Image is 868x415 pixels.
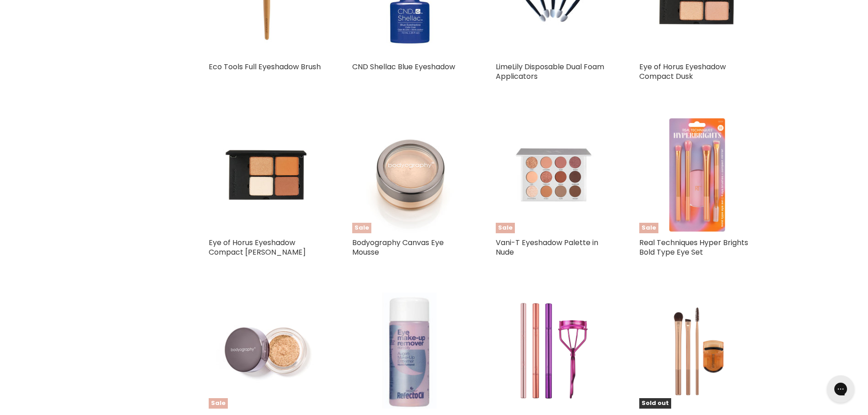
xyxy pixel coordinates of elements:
img: Bodyography Glitter Pigments [209,292,325,409]
span: Sale [209,398,228,409]
span: Sale [496,223,515,233]
a: Bodyography Glitter PigmentsSale [209,292,325,409]
span: Sale [639,223,658,233]
img: Vani-T Eyeshadow Palette in Nude [496,117,612,233]
a: Bodyography Canvas Eye Mousse [352,237,444,257]
a: Real Techniques Hyper Brights Bold Type Eye Set [639,237,748,257]
span: Sale [352,223,371,233]
img: Real Techniques Double Time Brush + Lash Set [496,292,612,409]
a: Eye of Horus Eyeshadow Compact Dusk [639,61,726,82]
a: Eco Tools Full Eyeshadow Brush [209,61,321,72]
img: Real Techniques Hyper Brights Bold Type Eye Set [639,117,755,233]
a: Vani-T Eyeshadow Palette in Nude [496,237,598,257]
a: Vani-T Eyeshadow Palette in NudeSale [496,117,612,233]
img: Real Techniques Starlit Glaza Eye + Lash Set [639,292,755,409]
a: Refectocil Micellar Eye Make-Up Remover [352,292,468,409]
a: Bodyography Canvas Eye MousseSale [352,117,468,233]
span: Sold out [639,398,671,409]
a: CND Shellac Blue Eyeshadow [352,61,455,72]
a: LimeLily Disposable Dual Foam Applicators [496,61,604,82]
img: Eye of Horus Eyeshadow Compact Dawn [209,117,325,233]
a: Real Techniques Hyper Brights Bold Type Eye SetSale [639,117,755,233]
img: Refectocil Micellar Eye Make-Up Remover [371,292,449,409]
a: Eye of Horus Eyeshadow Compact [PERSON_NAME] [209,237,306,257]
iframe: Gorgias live chat messenger [822,372,859,406]
img: Bodyography Canvas Eye Mousse [352,117,468,233]
a: Real Techniques Starlit Glaza Eye + Lash SetSold out [639,292,755,409]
